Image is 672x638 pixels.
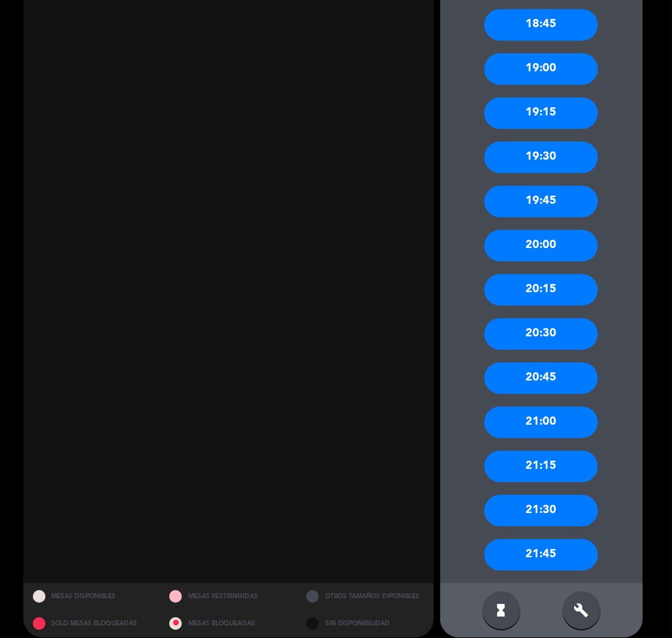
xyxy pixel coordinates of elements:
div: SOLO MESAS BLOQUEADAS [23,610,160,637]
div: SIN DISPONIBILIDAD [297,610,434,637]
div: 19:45 [484,186,598,217]
div: MESAS DISPONIBLES [23,583,160,610]
div: 20:15 [484,274,598,305]
div: 20:00 [484,230,598,261]
div: 19:15 [484,97,598,129]
i: hourglass_full [494,603,509,618]
div: 20:45 [484,362,598,394]
div: 20:30 [484,318,598,350]
div: 21:15 [484,451,598,482]
div: 21:00 [484,406,598,438]
div: MESAS BLOQUEADAS [160,610,297,637]
div: 19:30 [484,141,598,173]
div: MESAS RESTRINGIDAS [160,583,297,610]
i: build [574,603,589,618]
div: 21:45 [484,539,598,570]
div: OTROS TAMAÑOS DIPONIBLES [297,583,434,610]
div: 21:30 [484,495,598,526]
div: 18:45 [484,9,598,40]
div: 19:00 [484,53,598,85]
